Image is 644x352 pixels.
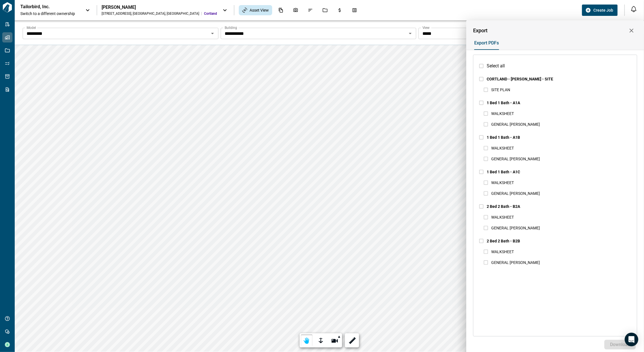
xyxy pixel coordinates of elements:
[487,204,520,209] span: 2 Bed 2 Bath - B2A
[491,122,540,127] span: GENERAL [PERSON_NAME]
[487,170,520,174] span: 1 Bed 1 Bath - A1C
[491,226,540,230] span: GENERAL [PERSON_NAME]
[491,111,514,116] span: WALKSHEET
[491,191,540,196] span: GENERAL [PERSON_NAME]
[487,135,520,140] span: 1 Bed 1 Bath - A1B
[491,249,514,254] span: WALKSHEET
[487,239,520,243] span: 2 Bed 2 Bath - B2B
[491,180,514,185] span: WALKSHEET
[491,215,514,219] span: WALKSHEET
[473,28,488,33] span: Export
[487,63,505,69] span: Select all
[625,333,638,346] div: Open Intercom Messenger
[491,146,514,150] span: WALKSHEET
[487,101,520,105] span: 1 Bed 1 Bath - A1A
[491,157,540,161] span: GENERAL [PERSON_NAME]
[474,40,499,46] span: Export PDFs
[491,260,540,265] span: GENERAL [PERSON_NAME]
[491,88,510,92] span: SITE PLAN
[469,36,637,50] div: base tabs
[487,77,553,81] span: CORTLAND - [PERSON_NAME] - SITE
